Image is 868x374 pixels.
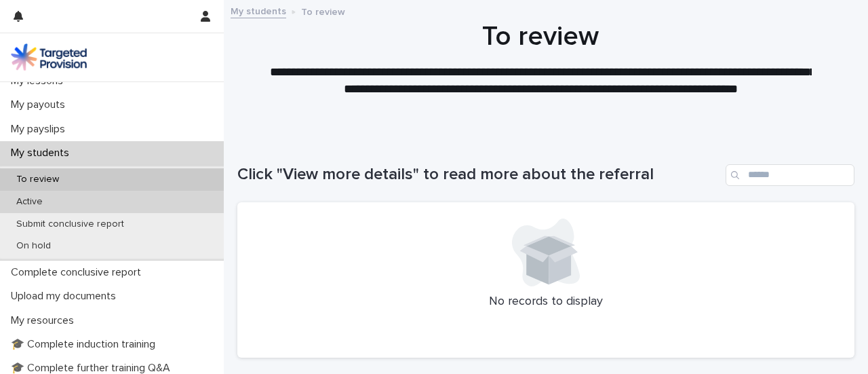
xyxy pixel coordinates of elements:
p: On hold [5,240,62,252]
a: My students [231,3,286,18]
p: No records to display [254,295,838,310]
p: My lessons [5,75,74,88]
p: Complete conclusive report [5,266,152,279]
p: My payouts [5,98,76,111]
img: M5nRWzHhSzIhMunXDL62 [11,43,87,71]
p: Submit conclusive report [5,219,135,230]
p: To review [301,3,345,18]
p: My payslips [5,123,76,136]
p: My students [5,147,80,160]
p: 🎓 Complete induction training [5,338,166,351]
p: Active [5,196,54,208]
p: My resources [5,314,85,327]
p: To review [5,174,70,185]
h1: Click "View more details" to read more about the referral [237,165,720,185]
input: Search [726,164,854,186]
p: Upload my documents [5,290,127,303]
h1: To review [237,20,844,53]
